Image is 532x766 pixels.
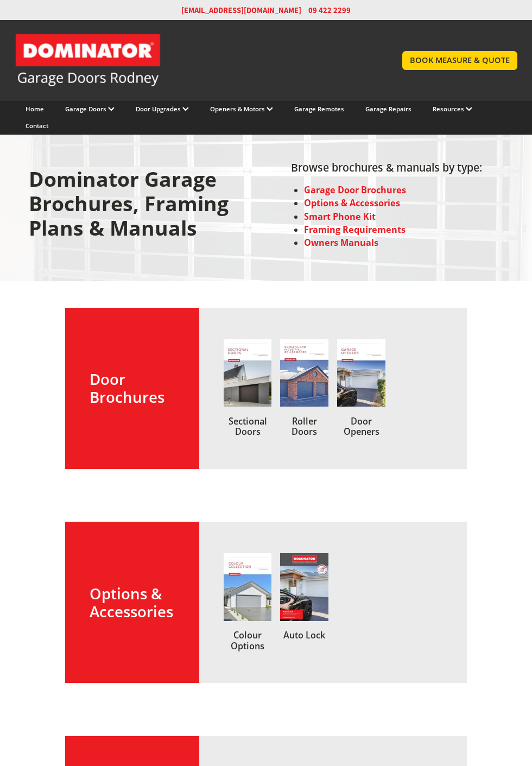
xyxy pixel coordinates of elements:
[15,33,381,87] a: Garage Door and Secure Access Solutions homepage
[210,105,273,113] a: Openers & Motors
[402,51,517,70] a: BOOK MEASURE & QUOTE
[65,105,115,113] a: Garage Doors
[304,197,400,209] a: Options & Accessories
[90,585,175,621] h2: Options & Accessories
[308,5,351,16] span: 09 422 2299
[304,184,406,196] a: Garage Door Brochures
[181,5,301,16] a: [EMAIL_ADDRESS][DOMAIN_NAME]
[26,105,44,113] a: Home
[433,105,472,113] a: Resources
[136,105,189,113] a: Door Upgrades
[291,162,482,179] h2: Browse brochures & manuals by type:
[365,105,411,113] a: Garage Repairs
[294,105,344,113] a: Garage Remotes
[29,167,262,248] h1: Dominator Garage Brochures, Framing Plans & Manuals
[90,370,175,406] h2: Door Brochures
[26,122,48,130] a: Contact
[304,211,376,223] a: Smart Phone Kit
[304,237,378,249] a: Owners Manuals
[304,224,406,236] a: Framing Requirements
